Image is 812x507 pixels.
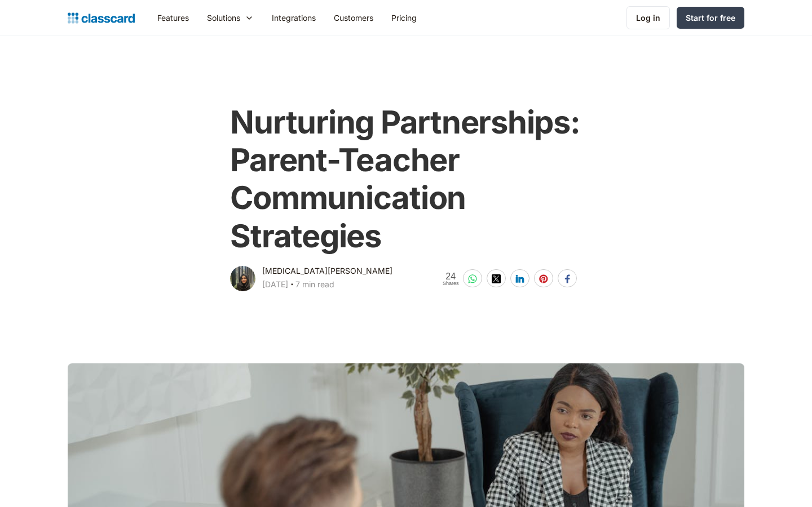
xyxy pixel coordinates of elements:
[230,104,581,255] h1: Nurturing Partnerships: Parent-Teacher Communication Strategies
[198,5,263,30] div: Solutions
[492,274,501,283] img: twitter-white sharing button
[443,281,459,286] span: Shares
[295,278,334,291] div: 7 min read
[443,272,459,281] span: 24
[148,5,198,30] a: Features
[288,278,295,293] div: ‧
[636,12,660,24] div: Log in
[262,278,288,291] div: [DATE]
[263,5,325,30] a: Integrations
[382,5,426,30] a: Pricing
[68,10,135,26] a: home
[686,12,735,24] div: Start for free
[677,7,744,29] a: Start for free
[325,5,382,30] a: Customers
[515,274,524,283] img: linkedin-white sharing button
[563,274,572,283] img: facebook-white sharing button
[539,274,548,283] img: pinterest-white sharing button
[262,264,392,278] div: [MEDICAL_DATA][PERSON_NAME]
[626,6,670,29] a: Log in
[207,12,240,24] div: Solutions
[468,274,477,283] img: whatsapp-white sharing button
